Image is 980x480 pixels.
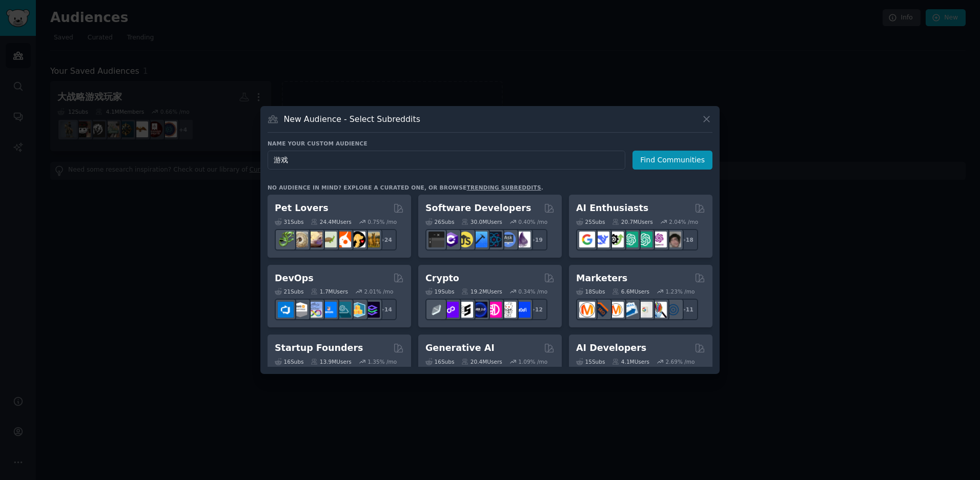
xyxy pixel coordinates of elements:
img: ArtificalIntelligence [665,232,681,247]
img: reactnative [486,232,502,247]
div: + 24 [375,229,397,251]
img: cockatiel [335,232,351,247]
img: learnjavascript [457,232,473,247]
div: 26 Sub s [425,218,454,225]
div: 25 Sub s [576,218,605,225]
img: OpenAIDev [651,232,667,247]
div: + 11 [677,299,698,320]
div: 18 Sub s [576,288,605,295]
div: 21 Sub s [275,288,303,295]
div: 0.34 % /mo [518,288,547,295]
h2: AI Enthusiasts [576,202,648,215]
div: 0.40 % /mo [518,218,547,225]
img: googleads [637,302,652,318]
div: 20.7M Users [612,218,652,225]
div: + 14 [375,299,397,320]
img: MarketingResearch [651,302,667,318]
img: ethstaker [457,302,473,318]
img: GoogleGeminiAI [579,232,595,247]
div: 2.04 % /mo [669,218,698,225]
h2: Startup Founders [275,342,363,354]
div: 15 Sub s [576,358,605,365]
div: 16 Sub s [425,358,454,365]
img: dogbreed [364,232,380,247]
button: Find Communities [632,151,712,170]
img: bigseo [594,302,609,318]
img: DeepSeek [594,232,609,247]
div: 30.0M Users [461,218,502,225]
img: Docker_DevOps [307,302,322,318]
h2: Generative AI [425,342,495,354]
img: ballpython [292,232,308,247]
div: 20.4M Users [461,358,502,365]
div: No audience in mind? Explore a curated one, or browse . [268,184,543,191]
img: AskMarketing [608,302,624,318]
div: 24.4M Users [311,218,351,225]
div: 1.23 % /mo [666,288,695,295]
h2: DevOps [275,272,314,285]
div: 4.1M Users [612,358,649,365]
div: + 12 [526,299,547,320]
img: csharp [443,232,459,247]
img: defi_ [515,302,530,318]
div: 1.09 % /mo [518,358,547,365]
img: herpetology [278,232,294,247]
img: azuredevops [278,302,294,318]
h3: New Audience - Select Subreddits [284,114,420,124]
div: 16 Sub s [275,358,303,365]
img: turtle [321,232,337,247]
img: AItoolsCatalog [608,232,624,247]
h2: Marketers [576,272,627,285]
div: 1.35 % /mo [367,358,397,365]
div: 6.6M Users [612,288,649,295]
div: 2.69 % /mo [666,358,695,365]
h2: Crypto [425,272,459,285]
img: 0xPolygon [443,302,459,318]
h3: Name your custom audience [268,140,712,147]
img: content_marketing [579,302,595,318]
div: 31 Sub s [275,218,303,225]
img: defiblockchain [486,302,502,318]
img: aws_cdk [350,302,365,318]
img: platformengineering [335,302,351,318]
div: 19.2M Users [461,288,502,295]
img: web3 [472,302,487,318]
div: 19 Sub s [425,288,454,295]
div: 1.7M Users [311,288,348,295]
img: PlatformEngineers [364,302,380,318]
div: 0.75 % /mo [367,218,397,225]
h2: Software Developers [425,202,531,215]
div: + 19 [526,229,547,251]
div: + 18 [677,229,698,251]
img: chatgpt_promptDesign [622,232,638,247]
img: AskComputerScience [500,232,516,247]
h2: Pet Lovers [275,202,329,215]
img: elixir [515,232,530,247]
img: CryptoNews [500,302,516,318]
img: DevOpsLinks [321,302,337,318]
div: 2.01 % /mo [364,288,394,295]
img: ethfinance [428,302,444,318]
img: AWS_Certified_Experts [292,302,308,318]
img: PetAdvice [350,232,365,247]
div: 13.9M Users [311,358,351,365]
a: trending subreddits [466,184,541,191]
h2: AI Developers [576,342,646,354]
img: iOSProgramming [472,232,487,247]
img: OnlineMarketing [665,302,681,318]
img: software [428,232,444,247]
img: chatgpt_prompts_ [637,232,652,247]
input: Pick a short name, like "Digital Marketers" or "Movie-Goers" [268,151,625,170]
img: Emailmarketing [622,302,638,318]
img: leopardgeckos [307,232,322,247]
